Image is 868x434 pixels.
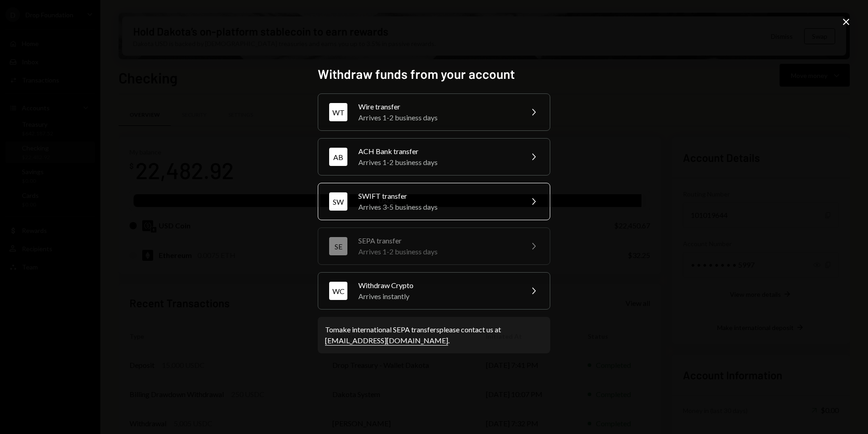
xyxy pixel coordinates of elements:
[318,183,550,220] button: SWSWIFT transferArrives 3-5 business days
[358,101,517,112] div: Wire transfer
[358,246,517,257] div: Arrives 1-2 business days
[358,191,517,201] div: SWIFT transfer
[358,146,517,157] div: ACH Bank transfer
[325,336,448,346] a: [EMAIL_ADDRESS][DOMAIN_NAME]
[358,112,517,123] div: Arrives 1-2 business days
[329,282,347,300] div: WC
[318,272,550,310] button: WCWithdraw CryptoArrives instantly
[329,103,347,121] div: WT
[358,157,517,168] div: Arrives 1-2 business days
[358,201,517,212] div: Arrives 3-5 business days
[358,280,517,291] div: Withdraw Crypto
[318,93,550,131] button: WTWire transferArrives 1-2 business days
[318,65,550,83] h2: Withdraw funds from your account
[318,138,550,176] button: ABACH Bank transferArrives 1-2 business days
[325,324,543,346] div: To make international SEPA transfers please contact us at .
[358,291,517,302] div: Arrives instantly
[329,192,347,211] div: SW
[318,227,550,265] button: SESEPA transferArrives 1-2 business days
[358,235,517,246] div: SEPA transfer
[329,237,347,255] div: SE
[329,148,347,166] div: AB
